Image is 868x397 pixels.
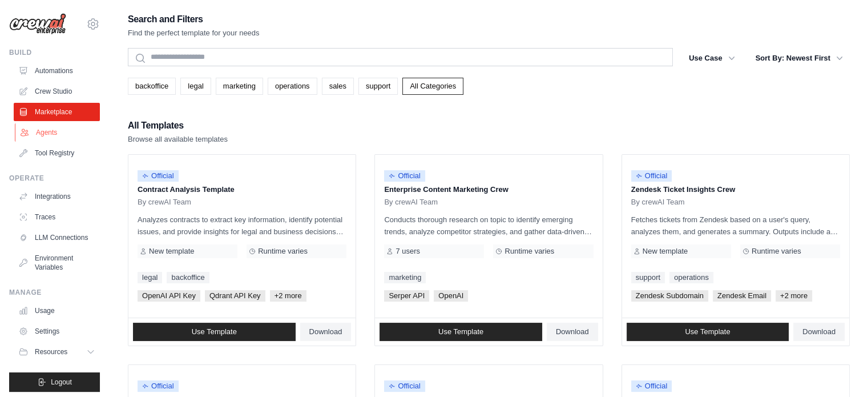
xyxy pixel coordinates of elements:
[205,290,265,302] span: Qdrant API Key
[128,78,176,95] a: backoffice
[384,184,593,195] p: Enterprise Content Marketing Crew
[9,288,100,297] div: Manage
[128,27,260,39] p: Find the perfect template for your needs
[9,174,100,183] div: Operate
[216,78,263,95] a: marketing
[270,290,306,302] span: +2 more
[793,323,845,341] a: Download
[258,247,308,256] span: Runtime varies
[51,378,72,387] span: Logout
[14,82,100,101] a: Crew Studio
[811,342,868,397] iframe: Chat Widget
[384,380,425,392] span: Official
[713,290,771,302] span: Zendesk Email
[180,78,211,95] a: legal
[300,323,352,341] a: Download
[9,13,66,35] img: Logo
[14,62,100,80] a: Automations
[380,323,542,341] a: Use Template
[547,323,598,341] a: Download
[167,272,209,283] a: backoffice
[9,48,100,57] div: Build
[631,198,685,207] span: By crewAI Team
[192,327,237,336] span: Use Template
[149,247,194,256] span: New template
[556,327,589,336] span: Download
[685,327,730,336] span: Use Template
[14,187,100,206] a: Integrations
[438,327,483,336] span: Use Template
[384,272,426,283] a: marketing
[128,118,228,134] h2: All Templates
[504,247,554,256] span: Runtime varies
[631,214,840,238] p: Fetches tickets from Zendesk based on a user's query, analyzes them, and generates a summary. Out...
[631,170,672,182] span: Official
[138,198,191,207] span: By crewAI Team
[752,247,801,256] span: Runtime varies
[14,144,100,162] a: Tool Registry
[384,290,429,302] span: Serper API
[631,290,708,302] span: Zendesk Subdomain
[133,323,296,341] a: Use Template
[35,347,67,356] span: Resources
[14,228,100,247] a: LLM Connections
[14,343,100,361] button: Resources
[627,323,789,341] a: Use Template
[15,123,101,142] a: Agents
[682,48,742,69] button: Use Case
[384,198,438,207] span: By crewAI Team
[128,11,260,27] h2: Search and Filters
[434,290,468,302] span: OpenAI
[384,170,425,182] span: Official
[138,380,179,392] span: Official
[358,78,398,95] a: support
[138,290,200,302] span: OpenAI API Key
[643,247,688,256] span: New template
[309,327,342,336] span: Download
[802,327,835,336] span: Download
[14,103,100,121] a: Marketplace
[631,272,665,283] a: support
[384,214,593,238] p: Conducts thorough research on topic to identify emerging trends, analyze competitor strategies, a...
[14,302,100,320] a: Usage
[14,322,100,340] a: Settings
[9,372,100,392] button: Logout
[322,78,354,95] a: sales
[128,134,228,145] p: Browse all available templates
[631,184,840,195] p: Zendesk Ticket Insights Crew
[631,380,672,392] span: Official
[14,208,100,226] a: Traces
[268,78,317,95] a: operations
[138,170,179,182] span: Official
[14,249,100,276] a: Environment Variables
[776,290,812,302] span: +2 more
[669,272,713,283] a: operations
[138,272,162,283] a: legal
[138,214,346,238] p: Analyzes contracts to extract key information, identify potential issues, and provide insights fo...
[395,247,420,256] span: 7 users
[402,78,463,95] a: All Categories
[749,48,850,69] button: Sort By: Newest First
[138,184,346,195] p: Contract Analysis Template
